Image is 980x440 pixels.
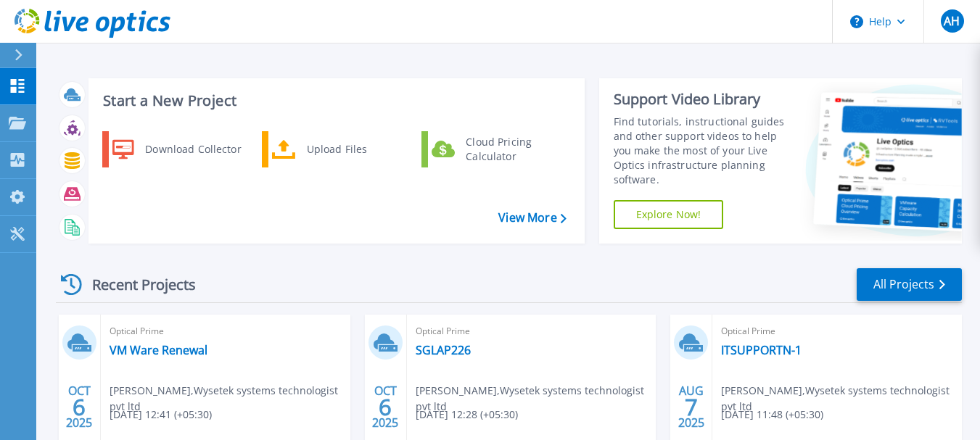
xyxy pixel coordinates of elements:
[614,115,794,187] div: Find tutorials, instructional guides and other support videos to help you make the most of your L...
[498,211,566,225] a: View More
[103,93,566,109] h3: Start a New Project
[685,401,698,413] span: 7
[262,131,411,167] a: Upload Files
[300,135,407,164] div: Upload Files
[421,131,570,167] a: Cloud Pricing Calculator
[416,343,471,357] a: SGLAP226
[614,200,724,229] a: Explore Now!
[110,383,350,415] span: [PERSON_NAME] , Wysetek systems technologist pvt ltd
[65,381,93,433] div: OCT 2025
[416,407,518,423] span: [DATE] 12:28 (+05:30)
[678,381,705,433] div: AUG 2025
[110,323,342,339] span: Optical Prime
[721,407,823,423] span: [DATE] 11:48 (+05:30)
[110,407,212,423] span: [DATE] 12:41 (+05:30)
[56,267,215,302] div: Recent Projects
[102,131,251,167] a: Download Collector
[614,90,794,109] div: Support Video Library
[416,383,656,415] span: [PERSON_NAME] , Wysetek systems technologist pvt ltd
[416,323,648,339] span: Optical Prime
[110,343,207,357] a: VM Ware Renewal
[379,401,392,413] span: 6
[944,15,960,27] span: AH
[721,343,802,357] a: ITSUPPORTN-1
[371,381,399,433] div: OCT 2025
[138,135,247,164] div: Download Collector
[721,323,953,339] span: Optical Prime
[857,268,962,301] a: All Projects
[73,401,86,413] span: 6
[721,383,962,415] span: [PERSON_NAME] , Wysetek systems technologist pvt ltd
[458,135,566,164] div: Cloud Pricing Calculator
